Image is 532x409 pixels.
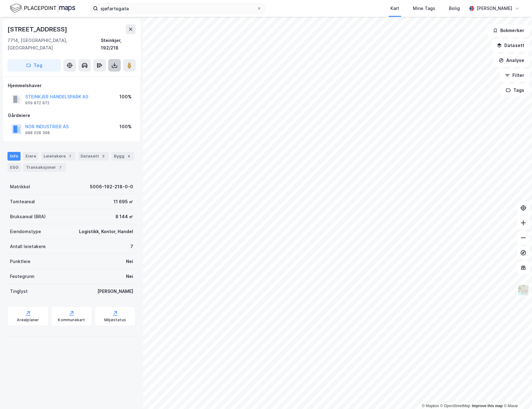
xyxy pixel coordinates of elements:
[111,152,134,161] div: Bygg
[500,69,530,82] button: Filter
[100,153,106,159] div: 3
[501,84,530,96] button: Tags
[517,284,529,296] img: Z
[7,37,101,52] div: 7714, [GEOGRAPHIC_DATA], [GEOGRAPHIC_DATA]
[10,288,28,295] div: Tinglyst
[492,39,530,52] button: Datasett
[413,5,435,12] div: Mine Tags
[23,152,39,161] div: Eiere
[7,152,21,161] div: Info
[114,198,133,205] div: 11 695 ㎡
[57,164,63,171] div: 7
[10,213,46,220] div: Bruksareal (BRA)
[119,93,132,101] div: 100%
[10,258,30,265] div: Punktleie
[126,153,132,159] div: 4
[7,163,21,172] div: ESG
[41,152,76,161] div: Leietakere
[449,5,460,12] div: Bolig
[104,317,126,322] div: Miljøstatus
[17,317,39,322] div: Arealplaner
[25,101,49,106] div: 959 872 872
[10,3,75,14] img: logo.f888ab2527a4732fd821a326f86c7f29.svg
[8,112,135,119] div: Gårdeiere
[477,5,512,12] div: [PERSON_NAME]
[98,4,257,13] input: Søk på adresse, matrikkel, gårdeiere, leietakere eller personer
[8,82,135,89] div: Hjemmelshaver
[10,228,41,235] div: Eiendomstype
[79,228,133,235] div: Logistikk, Kontor, Handel
[493,54,530,67] button: Analyse
[78,152,109,161] div: Datasett
[126,258,133,265] div: Nei
[58,317,85,322] div: Kommunekart
[119,123,132,130] div: 100%
[90,183,133,190] div: 5006-192-218-0-0
[10,183,30,190] div: Matrikkel
[67,153,73,159] div: 7
[10,198,35,205] div: Tomteareal
[472,404,503,408] a: Improve this map
[7,24,68,34] div: [STREET_ADDRESS]
[101,37,136,52] div: Steinkjer, 192/218
[422,404,439,408] a: Mapbox
[115,213,133,220] div: 8 144 ㎡
[501,379,532,409] iframe: Chat Widget
[488,24,530,37] button: Bokmerker
[440,404,470,408] a: OpenStreetMap
[10,273,34,280] div: Festegrunn
[25,130,50,135] div: 988 028 398
[97,288,133,295] div: [PERSON_NAME]
[10,243,46,250] div: Antall leietakere
[126,273,133,280] div: Nei
[130,243,133,250] div: 7
[23,163,66,172] div: Transaksjoner
[7,59,61,72] button: Tag
[390,5,399,12] div: Kart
